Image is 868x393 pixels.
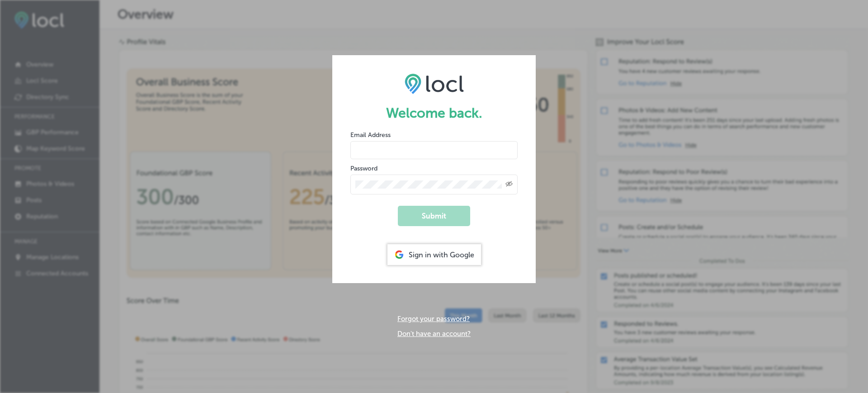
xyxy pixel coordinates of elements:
[350,105,518,121] h1: Welcome back.
[398,206,470,226] button: Submit
[397,330,471,338] a: Don't have an account?
[350,165,377,172] label: Password
[505,180,513,189] span: Toggle password visibility
[350,131,391,139] label: Email Address
[405,73,464,94] img: LOCL logo
[387,244,481,265] div: Sign in with Google
[397,315,470,323] a: Forgot your password?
